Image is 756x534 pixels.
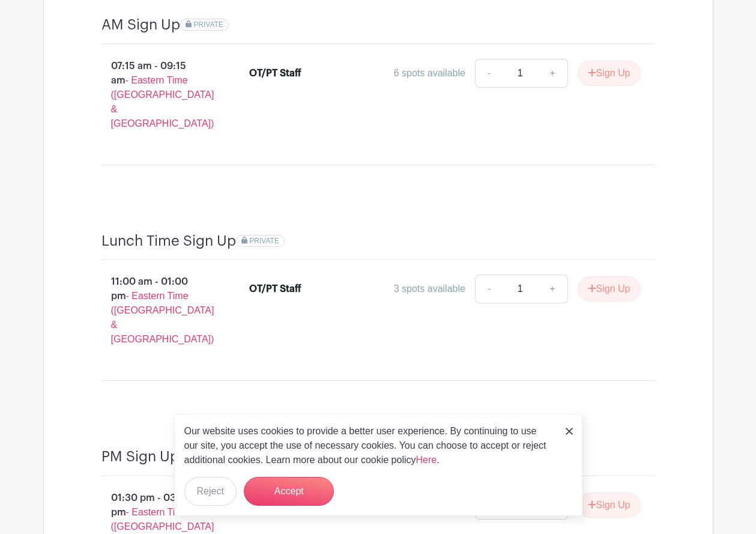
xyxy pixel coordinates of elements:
p: Our website uses cookies to provide a better user experience. By continuing to use our site, you ... [184,424,553,467]
div: 6 spots available [394,66,465,80]
a: - [475,59,503,88]
span: PRIVATE [249,237,279,245]
a: Here [416,455,437,465]
button: Accept [244,477,334,506]
button: Sign Up [578,493,641,518]
p: 07:15 am - 09:15 am [82,54,231,136]
button: Sign Up [578,61,641,86]
div: OT/PT Staff [249,66,301,80]
h4: Lunch Time Sign Up [101,232,236,250]
div: OT/PT Staff [249,282,301,296]
a: - [475,275,503,303]
a: + [537,59,567,88]
span: - Eastern Time ([GEOGRAPHIC_DATA] & [GEOGRAPHIC_DATA]) [111,291,214,344]
img: close_button-5f87c8562297e5c2d7936805f587ecaba9071eb48480494691a3f1689db116b3.svg [566,428,573,435]
p: 11:00 am - 01:00 pm [82,270,231,351]
h4: PM Sign Up [101,448,179,466]
span: PRIVATE [193,20,223,29]
h4: AM Sign Up [101,16,180,34]
a: + [537,275,567,303]
span: - Eastern Time ([GEOGRAPHIC_DATA] & [GEOGRAPHIC_DATA]) [111,75,214,129]
button: Sign Up [578,276,641,302]
div: 3 spots available [394,282,465,296]
button: Reject [184,477,237,506]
